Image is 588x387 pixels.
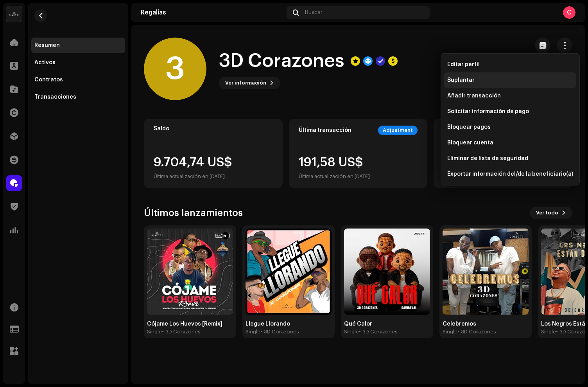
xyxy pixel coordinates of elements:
[443,229,529,315] img: 30e5352d-7692-46ee-8402-caf598989ff0
[31,72,125,88] re-m-nav-item: Contratos
[344,329,359,335] div: Single
[299,172,370,181] div: Última actualización en [DATE]
[147,229,233,315] img: 6f7d3fd4-95e1-4050-a640-5b287a1f34a1
[378,126,418,135] div: Adjustment
[34,42,60,49] div: Resumen
[443,321,529,327] div: Celebremos
[536,205,558,221] span: Ver todo
[34,94,76,100] div: Transacciones
[344,321,430,327] div: Qué Calor
[457,329,496,335] div: • 3D Corazones
[344,229,430,315] img: 3465e2f0-1864-4bd3-94a6-6ae0f7558845
[246,229,332,315] img: 0f200501-00f8-4995-8355-e12689b4fe04
[305,9,323,16] span: Buscar
[141,9,283,16] div: Regalías
[260,329,299,335] div: • 3D Corazones
[31,55,125,70] re-m-nav-item: Activos
[219,77,280,89] button: Ver información
[447,108,529,115] span: Solicitar información de pago
[147,329,162,335] div: Single
[447,124,491,130] span: Bloquear pagos
[154,172,232,181] div: Última actualización en [DATE]
[144,119,283,188] re-o-card-value: Saldo
[34,59,56,66] div: Activos
[434,119,572,188] re-o-card-value: Totales de estados de cuenta
[219,49,344,74] h1: 3D Corazones
[447,93,501,99] span: Añadir transacción
[34,77,63,83] div: Contratos
[154,126,273,132] div: Saldo
[447,140,493,146] span: Bloquear cuenta
[530,207,572,219] button: Ver todo
[31,38,125,53] re-m-nav-item: Resumen
[541,329,556,335] div: Single
[246,321,332,327] div: Llegue Llorando
[563,6,575,19] div: C
[443,329,457,335] div: Single
[31,89,125,105] re-m-nav-item: Transacciones
[6,6,22,22] img: 02a7c2d3-3c89-4098-b12f-2ff2945c95ee
[359,329,398,335] div: • 3D Corazones
[246,329,260,335] div: Single
[144,38,206,100] div: 3
[447,77,475,83] span: Suplantar
[147,321,233,327] div: Cójame Los Huevos [Remix]
[299,127,351,133] div: Última transacción
[144,207,243,219] h3: Últimos lanzamientos
[447,171,573,177] span: Exportar información del/de la beneficiario(a)
[447,155,528,162] span: Eliminar de lista de seguridad
[447,61,480,68] span: Editar perfil
[162,329,201,335] div: • 3D Corazones
[225,75,266,91] span: Ver información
